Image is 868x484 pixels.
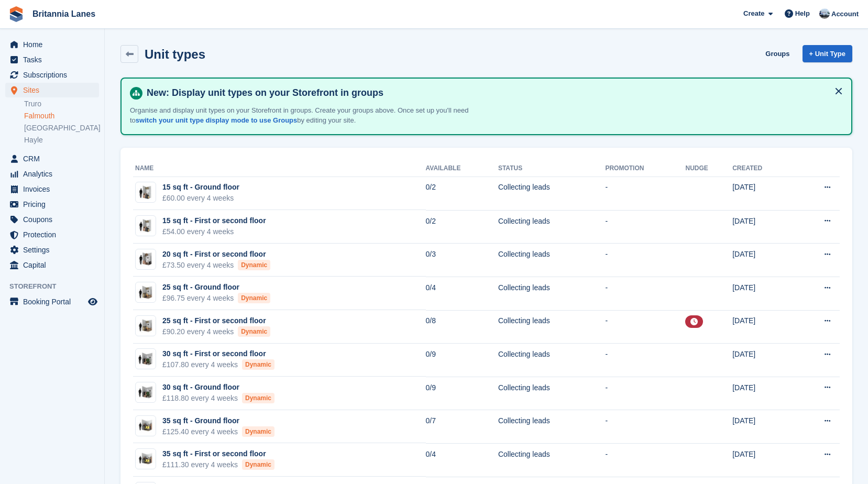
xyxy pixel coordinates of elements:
[133,160,426,177] th: Name
[795,8,810,19] span: Help
[605,377,685,410] td: -
[8,6,24,22] img: stora-icon-8386f47178a22dfd0bd8f6a31ec36ba5ce8667c1dd55bd0f319d3a0aa187defe.svg
[162,182,239,193] div: 15 sq ft - Ground floor
[5,258,99,272] a: menu
[498,310,605,344] td: Collecting leads
[23,37,86,52] span: Home
[732,244,794,277] td: [DATE]
[23,243,86,257] span: Settings
[9,281,104,292] span: Storefront
[498,277,605,310] td: Collecting leads
[136,185,156,200] img: 15-sqft-unit.jpg
[136,351,156,367] img: 30-sqft-unit.jpg
[5,294,99,309] a: menu
[23,167,86,181] span: Analytics
[23,68,86,82] span: Subscriptions
[831,9,859,19] span: Account
[498,244,605,277] td: Collecting leads
[761,45,794,62] a: Groups
[732,277,794,310] td: [DATE]
[162,326,270,337] div: £90.20 every 4 weeks
[5,182,99,196] a: menu
[23,151,86,166] span: CRM
[426,410,498,444] td: 0/7
[605,310,685,344] td: -
[819,8,830,19] img: John Millership
[5,167,99,181] a: menu
[5,197,99,212] a: menu
[162,260,270,271] div: £73.50 every 4 weeks
[498,410,605,444] td: Collecting leads
[743,8,764,19] span: Create
[162,393,274,404] div: £118.80 every 4 weeks
[145,47,205,61] h2: Unit types
[5,68,99,82] a: menu
[24,99,99,109] a: Truro
[5,37,99,52] a: menu
[498,177,605,210] td: Collecting leads
[136,285,156,300] img: 25-sqft-unit.jpg
[24,135,99,145] a: Hayle
[162,348,274,359] div: 30 sq ft - First or second floor
[498,210,605,244] td: Collecting leads
[498,344,605,377] td: Collecting leads
[5,83,99,97] a: menu
[605,443,685,477] td: -
[162,193,239,204] div: £60.00 every 4 weeks
[242,359,274,370] div: Dynamic
[242,459,274,470] div: Dynamic
[426,160,498,177] th: Available
[5,52,99,67] a: menu
[732,177,794,210] td: [DATE]
[605,160,685,177] th: Promotion
[732,410,794,444] td: [DATE]
[732,344,794,377] td: [DATE]
[162,315,270,326] div: 25 sq ft - First or second floor
[136,418,156,433] img: 35-sqft-unit.jpg
[242,393,274,403] div: Dynamic
[498,443,605,477] td: Collecting leads
[498,160,605,177] th: Status
[162,249,270,260] div: 20 sq ft - First or second floor
[130,105,497,126] p: Organise and display unit types on your Storefront in groups. Create your groups above. Once set ...
[23,258,86,272] span: Capital
[426,443,498,477] td: 0/4
[136,385,156,400] img: 30-sqft-unit.jpg
[136,116,297,124] a: switch your unit type display mode to use Groups
[23,294,86,309] span: Booking Portal
[605,210,685,244] td: -
[142,87,843,99] h4: New: Display unit types on your Storefront in groups
[5,212,99,227] a: menu
[23,182,86,196] span: Invoices
[605,244,685,277] td: -
[24,123,99,133] a: [GEOGRAPHIC_DATA]
[86,295,99,308] a: Preview store
[136,318,156,334] img: 25-sqft-unit.jpg
[426,377,498,410] td: 0/9
[238,260,270,270] div: Dynamic
[136,218,156,234] img: 15-sqft-unit.jpg
[605,177,685,210] td: -
[162,282,270,293] div: 25 sq ft - Ground floor
[426,210,498,244] td: 0/2
[136,251,156,267] img: 20-sqft-unit.jpg
[426,177,498,210] td: 0/2
[23,83,86,97] span: Sites
[162,226,266,237] div: £54.00 every 4 weeks
[426,277,498,310] td: 0/4
[23,227,86,242] span: Protection
[136,452,156,467] img: 35-sqft-unit.jpg
[5,243,99,257] a: menu
[5,151,99,166] a: menu
[28,5,100,23] a: Britannia Lanes
[238,293,270,303] div: Dynamic
[162,382,274,393] div: 30 sq ft - Ground floor
[605,277,685,310] td: -
[162,448,274,459] div: 35 sq ft - First or second floor
[5,227,99,242] a: menu
[605,344,685,377] td: -
[426,310,498,344] td: 0/8
[426,344,498,377] td: 0/9
[732,377,794,410] td: [DATE]
[24,111,99,121] a: Falmouth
